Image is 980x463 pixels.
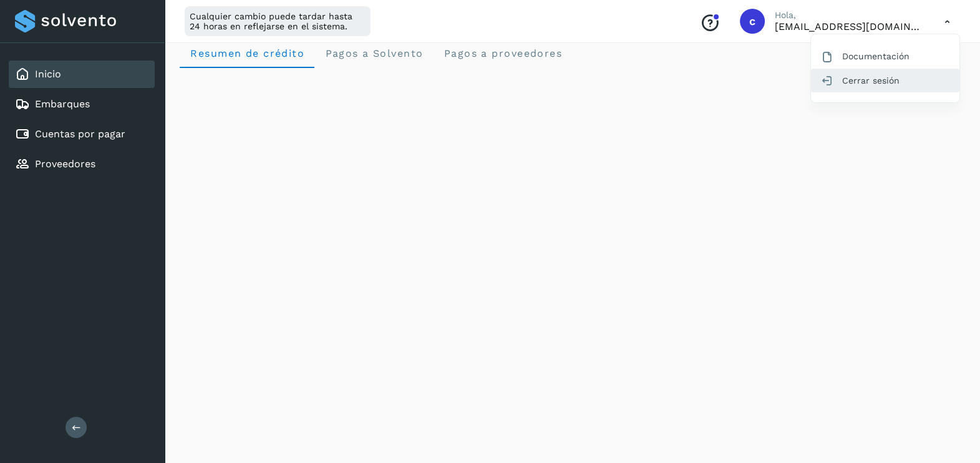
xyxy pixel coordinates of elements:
[9,150,155,178] div: Proveedores
[811,69,959,92] div: Cerrar sesión
[9,90,155,118] div: Embarques
[35,98,90,110] a: Embarques
[9,61,155,88] div: Inicio
[35,158,95,170] a: Proveedores
[35,128,125,140] a: Cuentas por pagar
[35,68,61,80] a: Inicio
[9,120,155,148] div: Cuentas por pagar
[811,44,959,68] div: Documentación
